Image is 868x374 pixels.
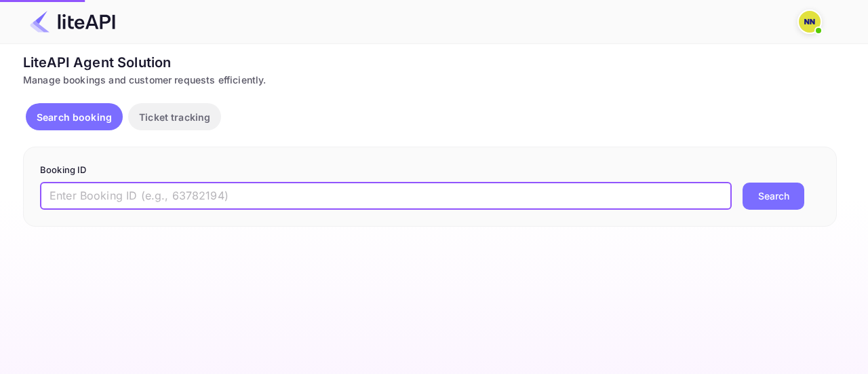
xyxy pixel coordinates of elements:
button: Search [743,183,804,210]
div: Manage bookings and customer requests efficiently. [23,73,837,87]
img: N/A N/A [799,11,821,33]
input: Enter Booking ID (e.g., 63782194) [40,183,732,210]
div: LiteAPI Agent Solution [23,52,837,73]
img: LiteAPI Logo [30,11,115,33]
p: Booking ID [40,164,820,177]
p: Search booking [37,110,112,124]
p: Ticket tracking [139,110,210,124]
